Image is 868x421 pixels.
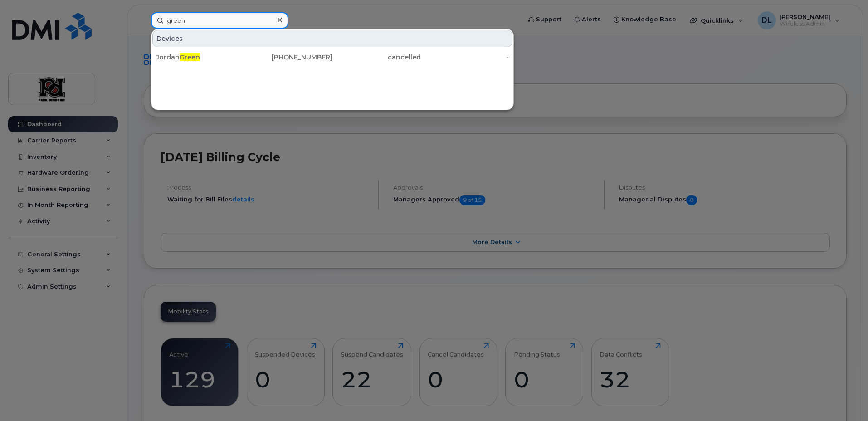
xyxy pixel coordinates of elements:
[180,53,200,61] span: Green
[244,53,333,62] div: [PHONE_NUMBER]
[829,382,861,414] iframe: Messenger Launcher
[152,49,512,65] a: JordanGreen[PHONE_NUMBER]cancelled-
[332,53,421,62] div: cancelled
[156,53,244,62] div: Jordan
[152,30,512,47] div: Devices
[421,53,509,62] div: -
